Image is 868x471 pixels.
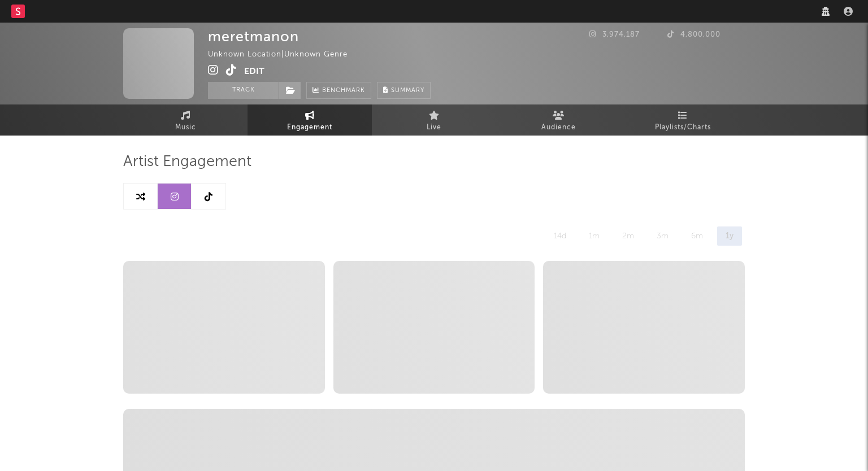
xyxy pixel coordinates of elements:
[648,226,677,246] div: 3m
[372,104,496,136] a: Live
[683,226,711,246] div: 6m
[306,82,371,99] a: Benchmark
[208,82,279,99] button: Track
[322,84,365,98] span: Benchmark
[175,121,196,134] span: Music
[208,48,374,62] div: Unknown Location | Unknown Genre
[545,226,575,246] div: 14d
[427,121,441,134] span: Live
[123,104,248,136] a: Music
[287,121,332,134] span: Engagement
[580,226,608,246] div: 1m
[655,121,711,134] span: Playlists/Charts
[620,104,745,136] a: Playlists/Charts
[589,31,640,38] span: 3,974,187
[244,64,264,78] button: Edit
[248,104,372,136] a: Engagement
[123,155,251,169] span: Artist Engagement
[377,82,431,99] button: Summary
[614,226,643,246] div: 2m
[496,104,620,136] a: Audience
[208,28,299,45] div: meretmanon
[667,31,721,38] span: 4,800,000
[391,88,424,94] span: Summary
[541,121,576,134] span: Audience
[717,226,742,246] div: 1y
